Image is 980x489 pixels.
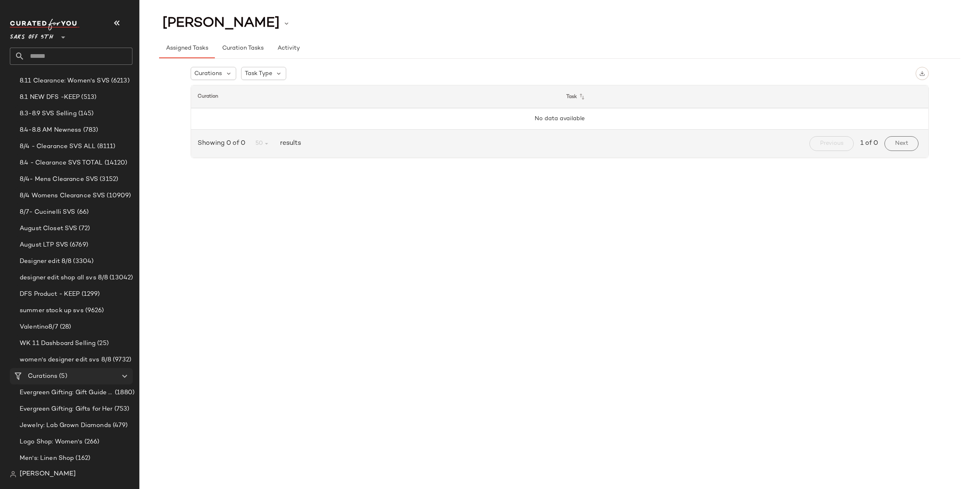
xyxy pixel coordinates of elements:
th: Curation [191,85,560,108]
span: [PERSON_NAME] [20,469,76,479]
span: 8.11 Clearance: Women's SVS [20,76,109,86]
span: results [277,139,301,149]
span: (6769) [68,240,88,250]
span: (8111) [96,142,115,151]
span: Curations [194,69,222,78]
span: (28) [58,322,71,332]
span: 1 of 0 [860,139,878,149]
span: (25) [96,339,109,348]
th: Task [560,85,928,108]
span: 8/4 Womens Clearance SVS [20,191,105,201]
span: 8.3-8.9 SVS Selling [20,109,77,119]
span: Designer edit 8/8 [20,257,71,266]
span: 8/7- Cucinelli SVS [20,208,75,217]
span: Activity [277,45,300,52]
img: svg%3e [10,471,16,478]
span: (266) [83,437,100,447]
span: 8.1 NEW DFS -KEEP [20,93,80,102]
span: 8.4-8.8 AM Newness [20,126,82,135]
span: August Closet SVS [20,224,77,233]
span: August LTP SVS [20,240,68,250]
span: (753) [113,404,130,414]
span: Evergreen Gifting: Gift Guide LP [20,388,113,398]
span: women's designer edit svs 8/8 [20,355,111,365]
span: Showing 0 of 0 [198,139,248,149]
span: (9626) [84,306,104,315]
span: (479) [111,421,128,430]
span: (5) [57,372,67,381]
span: WK 11 Dashboard Selling [20,339,96,348]
span: 8/4- Mens Clearance SVS [20,175,98,184]
span: (6213) [109,76,130,86]
button: Next [884,136,918,151]
span: (13042) [108,273,133,283]
span: Assigned Tasks [166,45,208,52]
span: Men's: Linen Shop [20,454,74,463]
span: (3304) [71,257,93,266]
span: (162) [74,454,90,463]
span: (72) [77,224,90,233]
span: Curation Tasks [221,45,263,52]
span: (66) [75,208,89,217]
span: 8.4 - Clearance SVS TOTAL [20,158,103,168]
span: (1299) [80,290,100,299]
span: designer edit shop all svs 8/8 [20,273,108,283]
span: 8/4 - Clearance SVS ALL [20,142,96,151]
img: svg%3e [919,71,925,76]
span: Valentino8/7 [20,322,58,332]
td: No data available [191,108,928,130]
span: (9732) [111,355,131,365]
span: (513) [80,93,96,102]
span: (145) [77,109,94,119]
span: (3152) [98,175,118,184]
span: (783) [82,126,98,135]
span: Jewelry: Lab Grown Diamonds [20,421,111,430]
span: [PERSON_NAME] [162,16,280,31]
img: cfy_white_logo.C9jOOHJF.svg [10,19,80,30]
span: Task Type [245,69,272,78]
span: (1880) [113,388,134,398]
span: summer stock up svs [20,306,84,315]
span: Saks OFF 5TH [10,28,53,43]
span: Curations [28,372,57,381]
span: Next [895,140,908,147]
span: DFS Product - KEEP [20,290,80,299]
span: (10909) [105,191,131,201]
span: Evergreen Gifting: Gifts for Her [20,404,113,414]
span: Logo Shop: Women's [20,437,83,447]
span: (14120) [103,158,128,168]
